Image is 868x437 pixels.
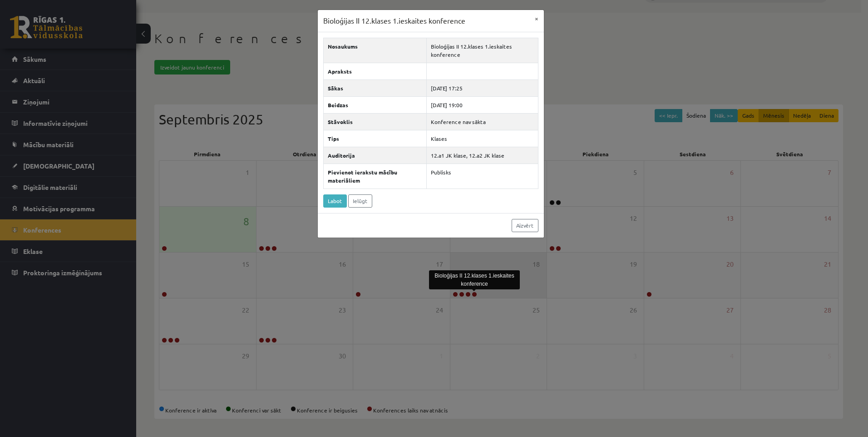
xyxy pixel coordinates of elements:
th: Beidzas [323,96,427,113]
a: Ielūgt [348,194,372,208]
a: Aizvērt [512,219,538,232]
h3: Bioloģijas II 12.klases 1.ieskaites konference [323,15,465,26]
td: [DATE] 19:00 [427,96,538,113]
td: Publisks [427,164,538,189]
td: [DATE] 17:25 [427,79,538,96]
th: Pievienot ierakstu mācību materiāliem [323,164,427,189]
th: Sākas [323,79,427,96]
td: Klases [427,130,538,147]
button: × [529,10,544,27]
th: Nosaukums [323,38,427,63]
td: 12.a1 JK klase, 12.a2 JK klase [427,147,538,164]
td: Konference nav sākta [427,113,538,130]
td: Bioloģijas II 12.klases 1.ieskaites konference [427,38,538,63]
a: Labot [323,194,347,208]
th: Apraksts [323,63,427,79]
th: Auditorija [323,147,427,164]
th: Tips [323,130,427,147]
div: Bioloģijas II 12.klases 1.ieskaites konference [429,270,520,289]
th: Stāvoklis [323,113,427,130]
